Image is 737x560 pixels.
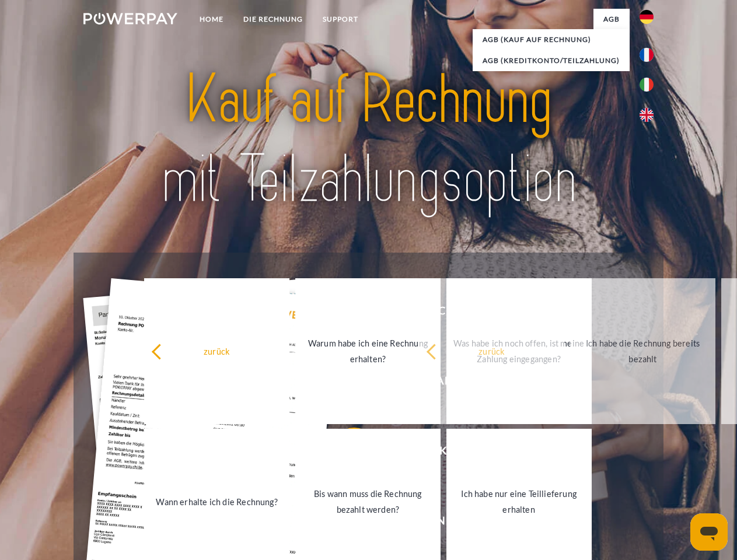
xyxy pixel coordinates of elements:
[577,335,708,367] div: Ich habe die Rechnung bereits bezahlt
[302,486,434,517] div: Bis wann muss die Rechnung bezahlt werden?
[302,335,434,367] div: Warum habe ich eine Rechnung erhalten?
[151,343,282,359] div: zurück
[640,10,654,24] img: de
[690,513,728,551] iframe: Schaltfläche zum Öffnen des Messaging-Fensters
[313,9,368,30] a: SUPPORT
[473,29,630,50] a: AGB (Kauf auf Rechnung)
[453,486,585,517] div: Ich habe nur eine Teillieferung erhalten
[473,50,630,71] a: AGB (Kreditkonto/Teilzahlung)
[640,78,654,92] img: it
[593,9,630,30] a: agb
[83,13,177,24] img: logo-powerpay-white.svg
[640,108,654,122] img: en
[111,56,626,223] img: title-powerpay_de.svg
[190,9,233,30] a: Home
[151,494,282,509] div: Wann erhalte ich die Rechnung?
[233,9,313,30] a: DIE RECHNUNG
[640,48,654,62] img: fr
[426,343,557,359] div: zurück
